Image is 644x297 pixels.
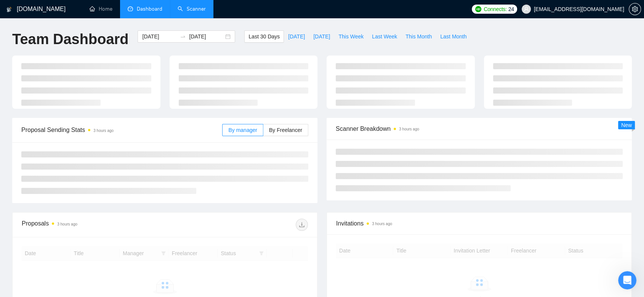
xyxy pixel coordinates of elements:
span: [DATE] [288,32,305,41]
button: [DATE] [284,30,309,43]
button: Last 30 Days [244,30,284,43]
span: Scanner Breakdown [336,124,623,133]
span: Proposal Sending Stats [21,125,222,135]
span: By manager [228,127,257,133]
button: [DATE] [309,30,334,43]
span: By Freelancer [269,127,302,133]
span: Last Week [372,32,397,41]
div: Proposals [22,219,165,231]
a: setting [629,6,641,12]
time: 3 hours ago [399,127,419,131]
button: Last Month [436,30,471,43]
img: logo [6,3,12,16]
button: This Week [334,30,368,43]
span: Connects: [484,5,506,13]
span: swap-right [180,33,186,40]
span: Invitations [336,219,622,228]
span: 24 [508,5,514,13]
span: user [524,6,529,12]
span: This Month [405,32,432,41]
span: This Week [338,32,364,41]
span: dashboard [128,6,133,11]
time: 3 hours ago [57,222,77,226]
span: New [621,122,632,128]
span: to [180,33,186,40]
input: End date [189,32,224,41]
iframe: Intercom live chat [618,271,636,289]
time: 3 hours ago [372,222,392,226]
button: This Month [401,30,436,43]
time: 3 hours ago [93,129,114,133]
span: [DATE] [313,32,330,41]
button: setting [629,3,641,15]
img: upwork-logo.png [475,6,481,12]
span: Last 30 Days [248,32,280,41]
button: Last Week [368,30,401,43]
input: Start date [142,32,177,41]
a: searchScanner [178,6,206,12]
span: setting [629,6,641,12]
h1: Team Dashboard [12,30,128,48]
span: Dashboard [137,6,162,12]
span: Last Month [440,32,466,41]
a: homeHome [90,6,112,12]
